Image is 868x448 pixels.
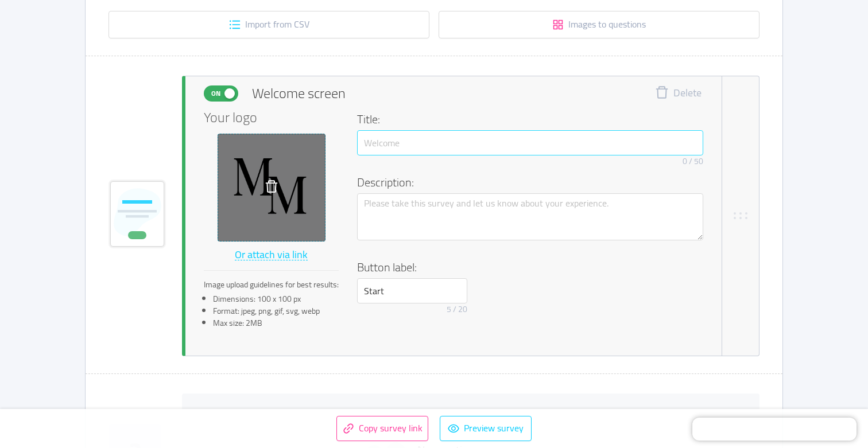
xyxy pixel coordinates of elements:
[234,246,308,264] button: Or attach via link
[357,130,703,155] input: Welcome
[336,416,428,441] button: icon: linkCopy survey link
[646,85,710,102] button: icon: deleteDelete
[440,416,532,441] button: icon: eyePreview survey
[204,279,339,291] div: Image upload guidelines for best results:
[357,174,696,191] h4: Description:
[213,305,339,317] li: Format: jpeg, png, gif, svg, webp
[213,293,339,305] li: Dimensions: 100 x 100 px
[439,11,759,38] button: icon: appstoreImages to questions
[357,259,696,276] h4: Button label:
[213,317,339,329] li: Max size: 2MB
[252,83,346,104] span: Welcome screen
[447,303,467,315] div: 5 / 20
[265,180,278,193] i: icon: delete
[357,111,696,128] h4: Title:
[204,111,257,124] span: Your logo
[683,155,703,167] div: 0 / 50
[108,11,429,38] button: icon: unordered-listImport from CSV
[692,418,857,441] iframe: Chatra live chat
[357,278,467,303] input: Start
[208,86,224,101] span: On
